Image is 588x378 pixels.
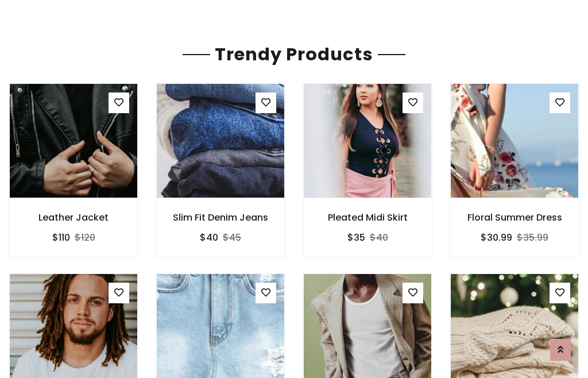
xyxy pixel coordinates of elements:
h6: $110 [52,232,70,243]
del: $120 [75,231,95,244]
h6: $40 [200,232,218,243]
h6: $30.99 [481,232,512,243]
h6: Leather Jacket [9,212,138,223]
h6: $35 [347,232,365,243]
del: $35.99 [517,231,548,244]
span: Trendy Products [210,42,378,67]
del: $45 [223,231,241,244]
del: $40 [370,231,388,244]
h6: Pleated Midi Skirt [303,212,432,223]
h6: Floral Summer Dress [450,212,579,223]
h6: Slim Fit Denim Jeans [156,212,285,223]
